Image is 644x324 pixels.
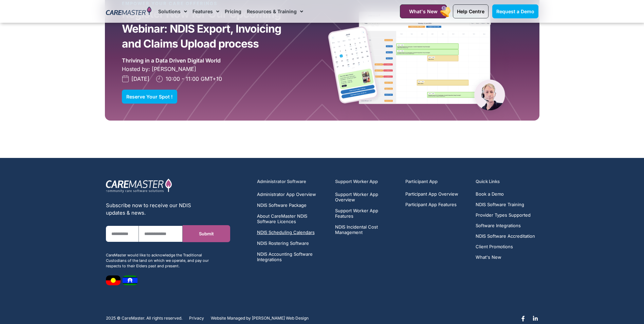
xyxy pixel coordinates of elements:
img: image 8 [123,275,137,285]
span: What's New [409,8,438,14]
a: What's New [476,255,535,260]
span: Help Centre [457,8,484,14]
span: NDIS Software Training [476,202,524,207]
img: image 7 [106,275,121,285]
img: CareMaster Logo [106,6,152,17]
img: CareMaster Logo Part [106,178,172,193]
a: Client Promotions [476,244,535,249]
a: Support Worker App Features [335,208,398,219]
a: Participant App Features [405,202,458,207]
h5: Participant App [405,178,468,185]
span: Provider Types Supported [476,213,531,218]
button: Submit [183,225,230,242]
a: Request a Demo [492,4,538,18]
h5: Support Worker App [335,178,398,185]
a: 10:00 - 11:00 GMT+10 [156,75,222,83]
span: NDIS Scheduling Calendars [257,230,315,235]
a: Privacy [189,316,204,321]
span: What's New [476,255,501,260]
a: Administrator App Overview [257,192,327,197]
span: Reserve Your Spot ! [126,94,173,99]
h5: Administrator Software [257,178,327,185]
a: NDIS Rostering Software [257,240,327,246]
span: Website Managed by [211,316,251,321]
a: [PERSON_NAME] Web Design [252,316,309,321]
span: Client Promotions [476,244,513,249]
div: CareMaster would like to acknowledge the Traditional Custodians of the land on which we operate, ... [106,252,216,269]
form: New Form [106,225,216,249]
span: Request a Demo [496,8,534,14]
a: Help Centre [453,4,489,18]
span: NDIS Rostering Software [257,240,309,246]
a: Software Integrations [476,223,535,228]
a: Reserve Your Spot ! [122,90,177,104]
a: About CareMaster NDIS Software Licences [257,213,327,224]
a: Participant App Overview [405,192,458,197]
span: Participant App Features [405,202,457,207]
a: NDIS Software Accreditation [476,234,535,239]
a: What's New [400,4,447,18]
span: Submit [199,231,214,236]
span: Book a Demo [476,192,504,197]
div: Hosted by: [PERSON_NAME] [122,65,322,73]
h2: Register Now for Our Upcoming Webinar: NDIS Export, Invoicing and Claims Upload process [122,6,288,52]
a: NDIS Incidental Cost Management [335,224,398,235]
a: NDIS Software Training [476,202,535,207]
a: NDIS Scheduling Calendars [257,230,327,235]
span: NDIS Software Package [257,202,307,208]
a: Book a Demo [476,192,535,197]
span: Software Integrations [476,223,521,228]
a: Provider Types Supported [476,213,535,218]
a: NDIS Software Package [257,202,327,208]
a: NDIS Accounting Software Integrations [257,251,327,262]
a: [DATE] [122,75,149,83]
img: CareMaster Group Discussion [322,0,522,135]
h5: Quick Links [476,178,538,185]
p: 2025 © CareMaster. All rights reserved. [106,316,182,321]
div: Thriving in a Data Driven Digital World [122,56,221,65]
a: Support Worker App Overview [335,192,398,202]
span: Administrator App Overview [257,192,316,197]
div: Subscribe now to receive our NDIS updates & news. [106,202,216,217]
